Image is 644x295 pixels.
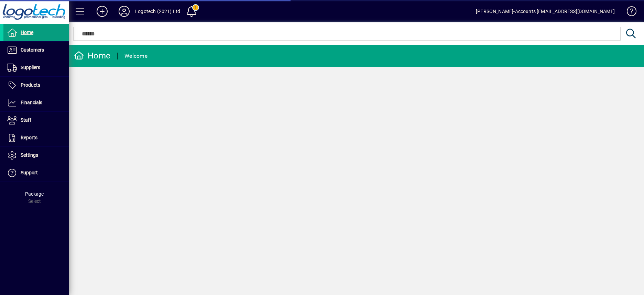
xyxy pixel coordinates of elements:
[74,50,110,61] div: Home
[3,112,69,129] a: Staff
[21,152,38,158] span: Settings
[25,191,44,197] span: Package
[476,6,615,17] div: [PERSON_NAME]-Accounts [EMAIL_ADDRESS][DOMAIN_NAME]
[21,65,40,70] span: Suppliers
[124,51,148,62] div: Welcome
[3,164,69,182] a: Support
[21,117,31,123] span: Staff
[3,59,69,76] a: Suppliers
[21,82,40,88] span: Products
[21,135,37,140] span: Reports
[21,100,42,105] span: Financials
[21,170,38,175] span: Support
[622,1,635,24] a: Knowledge Base
[21,47,44,53] span: Customers
[3,77,69,94] a: Products
[3,94,69,111] a: Financials
[3,147,69,164] a: Settings
[3,42,69,59] a: Customers
[91,5,113,18] button: Add
[135,6,180,17] div: Logotech (2021) Ltd
[113,5,135,18] button: Profile
[3,129,69,146] a: Reports
[21,30,33,35] span: Home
